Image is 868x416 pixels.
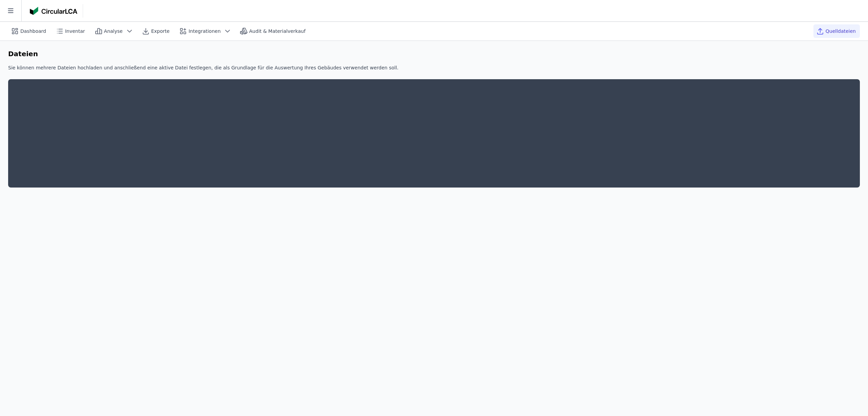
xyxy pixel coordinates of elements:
span: Inventar [65,28,85,35]
div: Sie können mehrere Dateien hochladen und anschließend eine aktive Datei festlegen, die als Grundl... [8,64,860,76]
img: Concular [30,7,77,15]
span: Exporte [151,28,170,35]
span: Dashboard [20,28,46,35]
span: Integrationen [189,28,221,35]
span: Quelldateien [826,28,856,35]
span: Audit & Materialverkauf [249,28,305,35]
span: Analyse [104,28,123,35]
h6: Dateien [8,49,38,59]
